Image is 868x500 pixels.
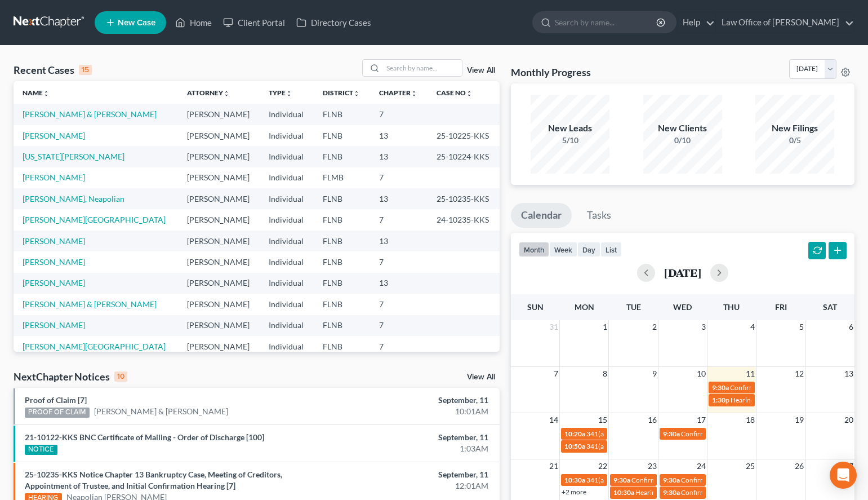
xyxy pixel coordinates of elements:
[553,367,559,380] span: 7
[467,67,495,74] a: View All
[314,146,370,167] td: FLNB
[830,462,857,489] div: Open Intercom Messenger
[731,396,862,404] span: Hearing for Celebration Pointe Holdings, LLC
[314,104,370,125] td: FLNB
[178,336,260,357] td: [PERSON_NAME]
[25,395,87,405] a: Proof of Claim [7]
[370,315,428,336] td: 7
[696,459,707,473] span: 24
[586,442,759,450] span: 341(a) meeting for [PERSON_NAME] De [PERSON_NAME]
[94,406,228,417] a: [PERSON_NAME] & [PERSON_NAME]
[643,135,722,146] div: 0/10
[712,383,729,392] span: 9:30a
[23,342,166,351] a: [PERSON_NAME][GEOGRAPHIC_DATA]
[564,430,585,438] span: 10:20a
[286,90,292,97] i: unfold_more
[341,480,488,492] div: 12:01AM
[370,209,428,230] td: 7
[548,413,559,427] span: 14
[823,302,837,312] span: Sat
[843,413,854,427] span: 20
[681,430,809,438] span: Confirmation hearing for [PERSON_NAME]
[341,395,488,406] div: September, 11
[314,251,370,272] td: FLNB
[260,294,314,315] td: Individual
[23,131,85,140] a: [PERSON_NAME]
[370,167,428,188] td: 7
[260,336,314,357] td: Individual
[23,89,50,97] a: Nameunfold_more
[466,90,473,97] i: unfold_more
[755,135,834,146] div: 0/5
[613,476,630,484] span: 9:30a
[23,320,85,330] a: [PERSON_NAME]
[696,413,707,427] span: 17
[562,488,586,496] a: +2 more
[548,459,559,473] span: 21
[696,367,707,380] span: 10
[564,442,585,450] span: 10:50a
[23,172,85,182] a: [PERSON_NAME]
[341,469,488,480] div: September, 11
[178,104,260,125] td: [PERSON_NAME]
[626,302,641,312] span: Tue
[23,236,85,246] a: [PERSON_NAME]
[178,125,260,146] td: [PERSON_NAME]
[664,267,701,278] h2: [DATE]
[548,320,559,334] span: 31
[370,188,428,209] td: 13
[564,476,585,484] span: 10:30a
[794,367,805,380] span: 12
[663,476,680,484] span: 9:30a
[379,89,417,97] a: Chapterunfold_more
[794,459,805,473] span: 26
[353,90,360,97] i: unfold_more
[178,209,260,230] td: [PERSON_NAME]
[428,125,500,146] td: 25-10225-KKS
[527,302,544,312] span: Sun
[370,125,428,146] td: 13
[260,188,314,209] td: Individual
[370,231,428,251] td: 13
[663,430,680,438] span: 9:30a
[467,373,495,381] a: View All
[370,146,428,167] td: 13
[23,109,157,119] a: [PERSON_NAME] & [PERSON_NAME]
[673,302,692,312] span: Wed
[428,188,500,209] td: 25-10235-KKS
[314,231,370,251] td: FLNB
[314,336,370,357] td: FLNB
[170,12,217,33] a: Home
[600,242,622,257] button: list
[723,302,740,312] span: Thu
[555,12,658,33] input: Search by name...
[531,122,609,135] div: New Leads
[843,367,854,380] span: 13
[14,370,127,383] div: NextChapter Notices
[260,209,314,230] td: Individual
[178,273,260,294] td: [PERSON_NAME]
[260,251,314,272] td: Individual
[23,215,166,224] a: [PERSON_NAME][GEOGRAPHIC_DATA]
[314,188,370,209] td: FLNB
[577,242,600,257] button: day
[798,320,805,334] span: 5
[700,320,707,334] span: 3
[23,257,85,267] a: [PERSON_NAME]
[118,19,155,27] span: New Case
[794,413,805,427] span: 19
[114,371,127,382] div: 10
[23,194,124,203] a: [PERSON_NAME], Neapolian
[314,167,370,188] td: FLMB
[411,90,417,97] i: unfold_more
[370,273,428,294] td: 13
[370,294,428,315] td: 7
[647,459,658,473] span: 23
[511,203,572,228] a: Calendar
[25,432,264,442] a: 21-10122-KKS BNC Certificate of Mailing - Order of Discharge [100]
[586,476,765,484] span: 341(a) meeting of creditors for [PERSON_NAME][US_STATE]
[314,125,370,146] td: FLNB
[428,209,500,230] td: 24-10235-KKS
[755,122,834,135] div: New Filings
[586,430,695,438] span: 341(a) meeting for [PERSON_NAME]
